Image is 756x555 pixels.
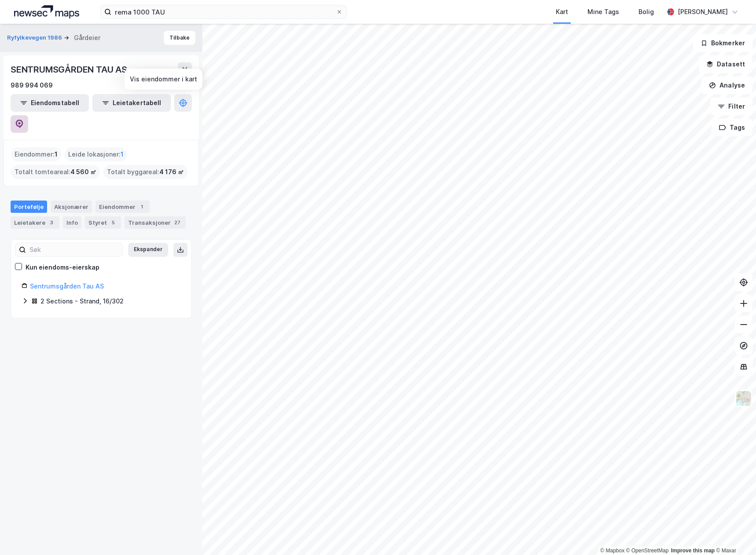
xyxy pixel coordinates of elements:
[678,7,728,17] div: [PERSON_NAME]
[710,98,752,115] button: Filter
[128,243,168,257] button: Ekspander
[51,201,92,213] div: Aksjonærer
[11,62,129,77] div: SENTRUMSGÅRDEN TAU AS
[109,218,117,227] div: 5
[164,31,195,45] button: Tilbake
[712,513,756,555] div: Kontrollprogram for chat
[712,513,756,555] iframe: Chat Widget
[65,147,127,161] div: Leide lokasjoner :
[121,149,124,160] span: 1
[63,216,81,229] div: Info
[70,167,96,177] span: 4 560 ㎡
[735,390,752,407] img: Z
[55,149,58,160] span: 1
[671,548,715,554] a: Improve this map
[600,548,624,554] a: Mapbox
[7,33,64,42] button: Ryfylkevegen 1986
[11,80,53,91] div: 989 994 069
[47,218,56,227] div: 3
[172,218,182,227] div: 27
[693,34,752,52] button: Bokmerker
[11,94,89,112] button: Eiendomstabell
[74,33,100,43] div: Gårdeier
[587,7,619,17] div: Mine Tags
[712,119,752,136] button: Tags
[26,243,122,256] input: Søk
[639,7,654,17] div: Bolig
[556,7,568,17] div: Kart
[30,282,104,290] a: Sentrumsgården Tau AS
[95,201,150,213] div: Eiendommer
[26,262,99,273] div: Kun eiendoms-eierskap
[11,216,59,229] div: Leietakere
[701,77,752,94] button: Analyse
[40,296,124,307] div: 2 Sections - Strand, 16/302
[11,147,61,161] div: Eiendommer :
[14,5,79,18] img: logo.a4113a55bc3d86da70a041830d287a7e.svg
[125,216,186,229] div: Transaksjoner
[85,216,121,229] div: Styret
[103,165,187,179] div: Totalt byggareal :
[92,94,171,112] button: Leietakertabell
[699,55,752,73] button: Datasett
[11,201,47,213] div: Portefølje
[111,5,336,18] input: Søk på adresse, matrikkel, gårdeiere, leietakere eller personer
[626,548,669,554] a: OpenStreetMap
[159,167,184,177] span: 4 176 ㎡
[137,202,146,211] div: 1
[11,165,100,179] div: Totalt tomteareal :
